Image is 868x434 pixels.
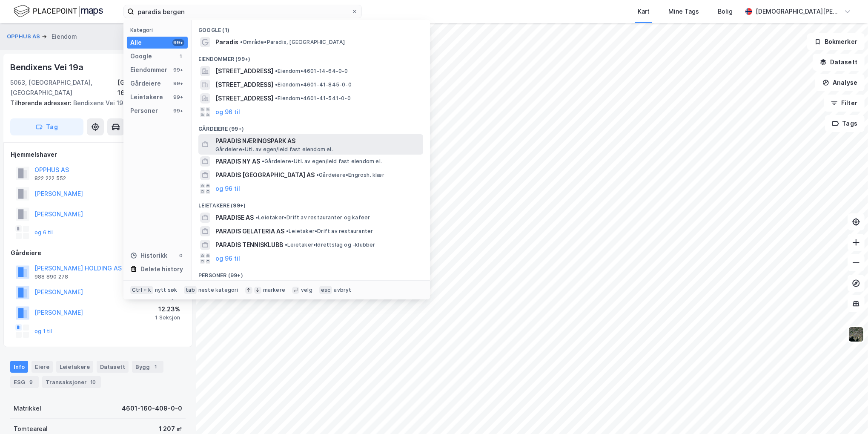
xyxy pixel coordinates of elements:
div: Bendixens Vei 19b [10,98,179,108]
button: og 96 til [215,253,240,264]
div: Kategori [130,27,188,33]
div: 99+ [172,66,184,73]
div: Personer (99+) [192,265,430,281]
span: PARADIS NY AS [215,156,260,167]
div: Info [10,361,28,373]
button: Tags [825,115,865,132]
button: Datasett [813,54,865,71]
div: Hjemmelshaver [11,149,185,160]
div: 12.23% [155,304,180,314]
span: • [275,68,278,74]
button: Analyse [815,74,865,91]
span: • [275,81,278,88]
span: • [286,228,289,234]
div: Ctrl + k [130,286,153,294]
span: Gårdeiere • Engrosh. klær [316,172,384,178]
div: markere [263,287,285,293]
div: tab [184,286,197,294]
div: 0 [178,252,184,259]
span: • [262,158,264,164]
span: PARADIS [GEOGRAPHIC_DATA] AS [215,170,315,180]
div: [DEMOGRAPHIC_DATA][PERSON_NAME] [756,6,841,17]
div: Leietakere (99+) [192,195,430,211]
div: Datasett [97,361,129,373]
span: Leietaker • Idrettslag og -klubber [285,241,375,248]
div: Google [130,51,152,61]
span: PARADIS GELATERIA AS [215,226,284,236]
button: og 96 til [215,107,240,117]
span: • [255,214,258,221]
div: Eiendom [52,32,77,42]
div: esc [319,286,332,294]
div: 5063, [GEOGRAPHIC_DATA], [GEOGRAPHIC_DATA] [10,78,117,98]
span: Eiendom • 4601-14-64-0-0 [275,68,348,75]
span: Eiendom • 4601-41-845-0-0 [275,81,352,88]
span: Paradis [215,37,238,47]
img: logo.f888ab2527a4732fd821a326f86c7f29.svg [14,4,103,19]
div: Gårdeiere [11,248,185,258]
div: Gårdeiere (99+) [192,119,430,134]
span: PARADISE AS [215,213,254,223]
span: Leietaker • Drift av restauranter og kafeer [255,214,370,221]
span: Område • Paradis, [GEOGRAPHIC_DATA] [240,39,345,46]
span: [STREET_ADDRESS] [215,93,273,103]
button: Tag [10,118,83,135]
button: OPPHUS AS [7,32,42,41]
div: 10 [89,378,97,386]
div: Leietakere [130,92,163,102]
div: 1 Seksjon [155,314,180,321]
div: Matrikkel [14,403,41,414]
div: 822 222 552 [34,175,66,182]
div: Gårdeiere [130,78,161,89]
div: Tomteareal [14,424,48,434]
div: Historikk [130,250,167,261]
span: • [240,39,243,45]
div: ESG [10,376,39,388]
div: velg [301,287,312,293]
button: Filter [824,95,865,112]
button: Bokmerker [807,33,865,50]
div: 9 [27,378,35,386]
div: 99+ [172,107,184,114]
span: • [275,95,278,101]
span: [STREET_ADDRESS] [215,66,273,76]
div: 1 [178,53,184,60]
div: Kart [638,6,650,17]
div: Bygg [132,361,163,373]
span: • [285,241,287,248]
div: Alle [130,37,142,48]
div: nytt søk [155,287,178,293]
span: Gårdeiere • Utl. av egen/leid fast eiendom el. [215,146,333,153]
button: og 96 til [215,184,240,194]
div: Eiere [32,361,53,373]
span: Eiendom • 4601-41-541-0-0 [275,95,351,102]
div: 99+ [172,39,184,46]
div: avbryt [334,287,351,293]
div: Mine Tags [668,6,699,17]
span: Tilhørende adresser: [10,99,73,106]
div: Eiendommer [130,65,167,75]
span: Gårdeiere • Utl. av egen/leid fast eiendom el. [262,158,382,165]
div: 99+ [172,80,184,87]
span: • [316,172,319,178]
iframe: Chat Widget [825,393,868,434]
div: Leietakere [56,361,93,373]
div: Personer [130,106,158,116]
div: neste kategori [198,287,238,293]
span: Leietaker • Drift av restauranter [286,228,373,235]
span: PARADIS NÆRINGSPARK AS [215,136,420,146]
div: Transaksjoner [42,376,101,388]
div: [GEOGRAPHIC_DATA], 160/409 [117,78,186,98]
div: 988 890 278 [34,273,68,280]
div: Delete history [140,264,183,274]
input: Søk på adresse, matrikkel, gårdeiere, leietakere eller personer [134,5,351,18]
div: 1 [152,362,160,371]
div: 99+ [172,94,184,101]
div: 1 207 ㎡ [159,424,182,434]
div: 4601-160-409-0-0 [122,403,182,414]
div: Bolig [718,6,733,17]
div: Bendixens Vei 19a [10,60,85,74]
img: 9k= [848,326,864,342]
div: Eiendommer (99+) [192,49,430,64]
